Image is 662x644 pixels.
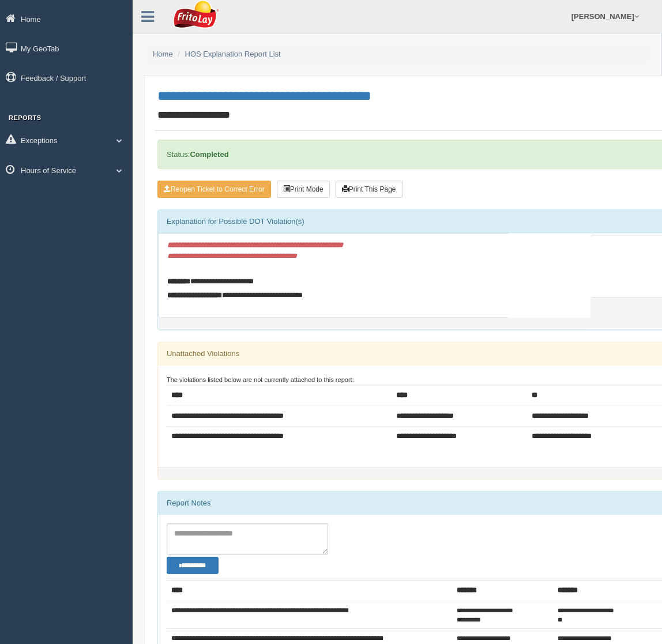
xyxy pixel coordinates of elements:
button: Print This Page [336,181,403,198]
button: Reopen Ticket [157,181,271,198]
button: Print Mode [277,181,330,198]
a: Home [153,50,173,58]
button: Change Filter Options [167,557,219,574]
strong: Completed [190,150,228,159]
a: HOS Explanation Report List [185,50,281,58]
small: The violations listed below are not currently attached to this report: [167,376,354,383]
